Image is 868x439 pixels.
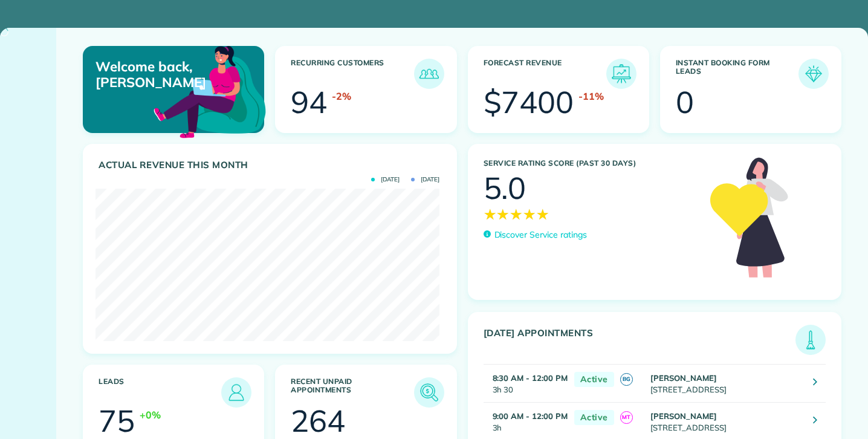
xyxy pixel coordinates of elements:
[291,87,327,117] div: 94
[523,203,536,225] span: ★
[291,59,413,89] h3: Recurring Customers
[484,328,796,355] h3: [DATE] Appointments
[291,406,345,436] div: 264
[676,59,798,89] h3: Instant Booking Form Leads
[224,380,248,405] img: icon_leads-1bed01f49abd5b7fead27621c3d59655bb73ed531f8eeb49469d10e621d6b896.png
[676,87,694,117] div: 0
[484,229,587,241] a: Discover Service ratings
[609,62,633,86] img: icon_forecast_revenue-8c13a41c7ed35a8dcfafea3cbb826a0462acb37728057bba2d056411b612bbbe.png
[493,373,568,383] strong: 8:30 AM - 12:00 PM
[620,411,633,424] span: MT
[484,364,568,402] td: 3h 30
[371,177,400,183] span: [DATE]
[798,328,823,352] img: icon_todays_appointments-901f7ab196bb0bea1936b74009e4eb5ffbc2d2711fa7634e0d609ed5ef32b18b.png
[647,364,804,402] td: [STREET_ADDRESS]
[484,173,526,203] div: 5.0
[536,203,549,225] span: ★
[494,229,587,241] p: Discover Service ratings
[140,408,161,422] div: +0%
[291,377,413,408] h3: Recent unpaid appointments
[574,410,614,425] span: Active
[417,62,441,86] img: icon_recurring_customers-cf858462ba22bcd05b5a5880d41d6543d210077de5bb9ebc9590e49fd87d84ed.png
[484,59,606,89] h3: Forecast Revenue
[650,373,717,383] strong: [PERSON_NAME]
[99,406,135,436] div: 75
[151,32,268,149] img: dashboard_welcome-42a62b7d889689a78055ac9021e634bf52bae3f8056760290aed330b23ab8690.png
[99,160,444,171] h3: Actual Revenue this month
[96,59,205,91] p: Welcome back, [PERSON_NAME]!
[578,89,604,103] div: -11%
[493,411,568,421] strong: 9:00 AM - 12:00 PM
[484,203,497,225] span: ★
[411,177,439,183] span: [DATE]
[510,203,523,225] span: ★
[484,87,574,117] div: $7400
[99,377,221,408] h3: Leads
[484,159,698,167] h3: Service Rating score (past 30 days)
[650,411,717,421] strong: [PERSON_NAME]
[496,203,510,225] span: ★
[574,372,614,387] span: Active
[417,380,441,405] img: icon_unpaid_appointments-47b8ce3997adf2238b356f14209ab4cced10bd1f174958f3ca8f1d0dd7fffeee.png
[332,89,351,103] div: -2%
[620,373,633,386] span: BG
[802,62,826,86] img: icon_form_leads-04211a6a04a5b2264e4ee56bc0799ec3eb69b7e499cbb523a139df1d13a81ae0.png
